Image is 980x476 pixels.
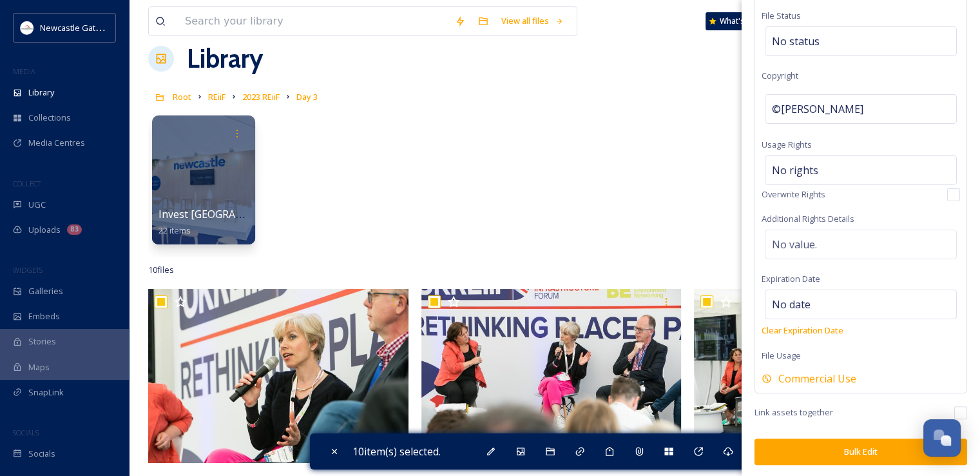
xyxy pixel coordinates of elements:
span: Galleries [28,285,63,297]
span: WIDGETS [13,265,43,275]
input: Search your library [178,7,448,35]
span: Expiration Date [762,273,820,284]
span: Library [28,86,54,99]
span: REiiF [208,91,226,103]
div: 83 [67,224,82,235]
span: SnapLink [28,386,64,399]
span: Newcastle Gateshead Initiative [40,21,159,34]
span: File Status [762,10,801,21]
span: Link assets together [754,406,833,419]
span: Uploads [28,224,61,236]
span: Stories [28,335,56,348]
span: Collections [28,112,71,124]
span: Commercial Use [778,371,856,386]
img: 3 Rethinking Pavillion RW-9616.jpg [148,289,408,463]
span: File Usage [762,350,801,361]
a: Day 3 [296,89,318,104]
img: 3 Rethinking Pavillion RW-9644.jpg [421,289,682,463]
span: 2023 REiiF [242,91,280,103]
button: Bulk Edit [754,439,967,465]
span: Clear Expiration Date [762,324,843,336]
span: MEDIA [13,66,35,76]
span: Usage Rights [762,139,812,150]
a: Library [187,39,263,78]
img: 3 Rethinking Pavillion RW-9575.jpg [694,289,954,463]
span: ©[PERSON_NAME] [772,101,863,117]
span: Day 3 [296,91,318,103]
span: COLLECT [13,179,41,188]
a: Invest [GEOGRAPHIC_DATA]22 items [159,208,294,236]
a: 2023 REiiF [242,89,280,104]
span: No status [772,34,820,49]
span: No value. [772,237,817,252]
span: No rights [772,163,818,178]
span: 10 item(s) selected. [352,444,441,459]
span: Embeds [28,310,60,322]
button: Open Chat [923,419,961,457]
span: Root [173,91,191,103]
span: 22 items [159,224,191,236]
span: Invest [GEOGRAPHIC_DATA] [159,207,294,221]
span: UGC [28,199,46,211]
a: View all files [495,8,570,34]
span: Additional Rights Details [762,213,854,224]
a: REiiF [208,89,226,104]
span: Maps [28,361,50,373]
a: What's New [706,12,770,30]
span: 10 file s [148,264,174,276]
span: SOCIALS [13,428,39,437]
img: DqD9wEUd_400x400.jpg [21,21,34,34]
a: Root [173,89,191,104]
span: No date [772,297,811,312]
span: Copyright [762,70,798,81]
span: Overwrite Rights [762,188,825,201]
span: Media Centres [28,137,85,149]
span: Socials [28,448,55,460]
